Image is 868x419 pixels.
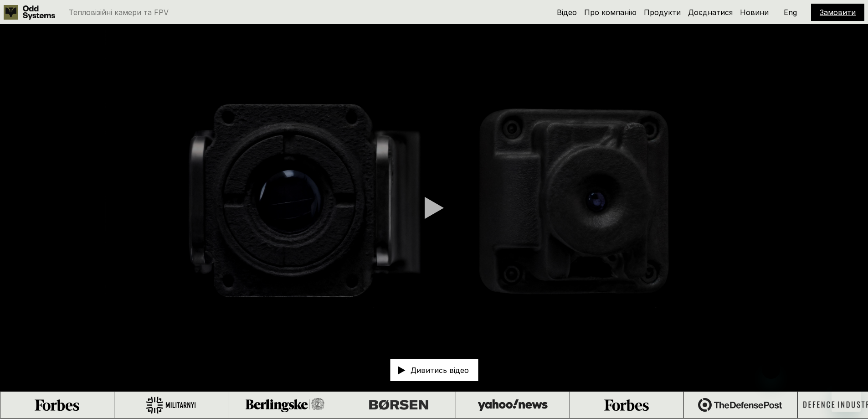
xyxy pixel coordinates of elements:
p: Дивитись відео [411,367,469,374]
p: Eng [784,9,797,16]
iframe: Кнопка запуска окна обмена сообщениями [832,383,861,412]
a: Продукти [644,8,681,17]
a: Замовити [820,8,856,17]
a: Відео [557,8,577,17]
p: Тепловізійні камери та FPV [69,9,169,16]
iframe: Закрыть сообщение [762,361,780,379]
a: Доєднатися [688,8,733,17]
a: Про компанію [584,8,637,17]
a: Новини [740,8,769,17]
